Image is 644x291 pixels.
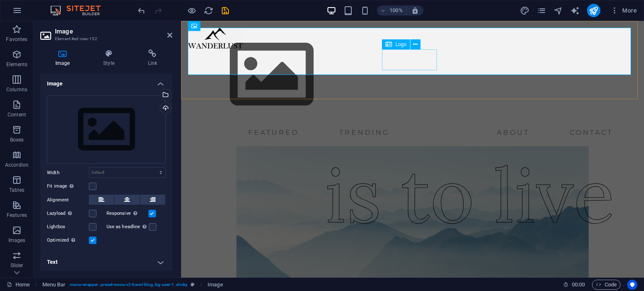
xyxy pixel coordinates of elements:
[106,222,149,232] label: Use as headline
[55,35,156,43] h3: Element #ed-new-152
[572,280,585,290] span: 00 00
[6,61,28,68] p: Elements
[6,86,27,93] p: Columns
[395,42,407,47] span: Logo
[592,280,621,290] button: Code
[191,282,195,287] i: This element is a customizable preset
[587,4,600,17] button: publish
[40,74,172,89] h4: Image
[411,7,419,14] i: On resize automatically adjust zoom level to fit chosen device.
[42,280,223,290] nav: breadcrumb
[520,6,530,15] i: Design (Ctrl+Alt+Y)
[47,222,89,232] label: Lightbox
[578,281,579,288] span: :
[537,5,547,15] button: pages
[10,262,23,269] p: Slider
[7,280,30,290] a: Click to cancel selection. Double-click to open Pages
[106,209,148,219] label: Responsive
[8,237,26,244] p: Images
[136,5,146,15] button: undo
[47,95,166,164] div: Select files from the file manager, stock photos, or upload file(s)
[7,212,27,219] p: Features
[48,5,111,15] img: Editor Logo
[537,6,546,15] i: Pages (Ctrl+Alt+S)
[47,195,89,205] label: Alignment
[42,280,66,290] span: Click to select. Double-click to edit
[203,5,213,15] button: reload
[553,5,563,15] button: navigator
[187,5,197,15] button: Click here to leave preview mode and continue editing
[627,280,637,290] button: Usercentrics
[47,170,89,175] label: Width
[596,280,617,290] span: Code
[6,36,27,43] p: Favorites
[40,252,172,272] h4: Text
[47,181,89,191] label: Fit image
[88,49,132,67] h4: Style
[40,49,88,67] h4: Image
[137,6,146,15] i: Undo: Add element (Ctrl+Z)
[589,6,598,15] i: Publish
[69,280,187,290] span: . menu-wrapper .preset-menu-v2-travel-blog .bg-user-1 .sticky
[553,6,563,15] i: Navigator
[520,5,530,15] button: design
[221,6,230,15] i: Save (Ctrl+S)
[47,235,89,245] label: Optimized
[570,6,580,15] i: AI Writer
[47,209,89,219] label: Lazyload
[208,280,223,290] span: Click to select. Double-click to edit
[563,280,585,290] h6: Session time
[607,4,640,17] button: More
[10,136,24,143] p: Boxes
[204,6,213,15] i: Reload page
[133,49,172,67] h4: Link
[55,28,172,35] h2: Image
[8,111,26,118] p: Content
[220,5,230,15] button: save
[9,187,24,193] p: Tables
[570,5,580,15] button: text_generator
[390,5,403,15] h6: 100%
[610,6,637,15] span: More
[5,162,29,168] p: Accordion
[377,5,407,15] button: 100%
